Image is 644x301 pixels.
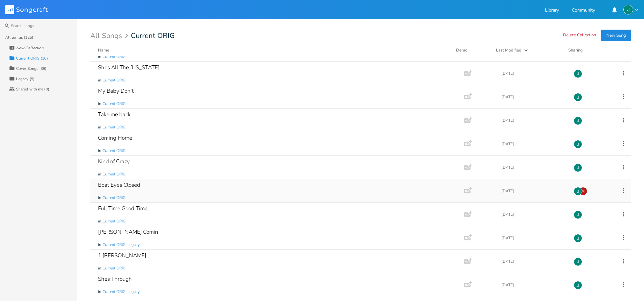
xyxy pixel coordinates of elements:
[98,65,160,70] div: Shes All The [US_STATE]
[102,242,140,248] span: Current ORIG, Legacy
[98,101,101,107] span: in
[98,135,132,141] div: Coming Home
[601,30,631,41] button: New Song
[496,47,561,53] button: Last Modified
[579,187,587,195] div: mjparker75
[98,47,109,53] div: Name
[98,206,148,211] div: Full Time Good Time
[16,87,49,91] div: Shared with me (0)
[574,164,582,172] img: Jim Rudolf
[574,117,582,125] img: Jim Rudolf
[574,187,582,195] img: Jim Rudolf
[98,78,101,83] span: in
[102,148,126,154] span: Current ORIG
[574,93,582,101] img: Jim Rudolf
[102,125,126,130] span: Current ORIG
[102,54,126,60] span: Current ORIG
[16,77,34,81] div: Legacy (9)
[5,35,34,39] div: All Songs (126)
[456,47,488,53] div: Demo
[502,142,566,146] div: [DATE]
[502,259,566,263] div: [DATE]
[574,281,582,289] img: Jim Rudolf
[102,195,126,201] span: Current ORIG
[98,276,132,282] div: Shes Through
[98,112,131,117] div: Take me back
[496,47,522,53] div: Last Modified
[102,289,140,295] span: Current ORIG, Legacy
[98,88,134,94] div: My Baby Don't
[568,47,607,53] div: Sharing
[90,33,130,39] div: All Songs
[502,283,566,287] div: [DATE]
[102,78,126,83] span: Current ORIG
[102,266,126,271] span: Current ORIG
[574,140,582,148] img: Jim Rudolf
[502,71,566,75] div: [DATE]
[502,212,566,216] div: [DATE]
[563,33,596,38] button: Delete Collection
[574,234,582,242] img: Jim Rudolf
[98,47,448,53] button: Name
[98,266,101,271] span: in
[502,165,566,169] div: [DATE]
[131,32,175,39] span: Current ORIG
[574,211,582,219] img: Jim Rudolf
[102,172,126,177] span: Current ORIG
[545,8,559,14] a: Library
[98,182,140,188] div: Boat Eyes Closed
[98,242,101,248] span: in
[16,56,48,60] div: Current ORIG (16)
[98,159,130,164] div: Kind of Crazy
[98,219,101,224] span: in
[574,258,582,266] img: Jim Rudolf
[98,289,101,295] span: in
[98,54,101,60] span: in
[502,236,566,240] div: [DATE]
[16,46,44,50] div: New Collection
[574,70,582,78] img: Jim Rudolf
[98,195,101,201] span: in
[502,189,566,193] div: [DATE]
[98,172,101,177] span: in
[16,67,47,71] div: Cover Songs (36)
[98,148,101,154] span: in
[502,118,566,122] div: [DATE]
[502,95,566,99] div: [DATE]
[623,5,633,14] img: Jim Rudolf
[98,253,146,258] div: 1 [PERSON_NAME]
[98,125,101,130] span: in
[102,101,126,107] span: Current ORIG
[572,8,595,14] a: Community
[98,229,158,235] div: [PERSON_NAME] Comin
[102,219,126,224] span: Current ORIG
